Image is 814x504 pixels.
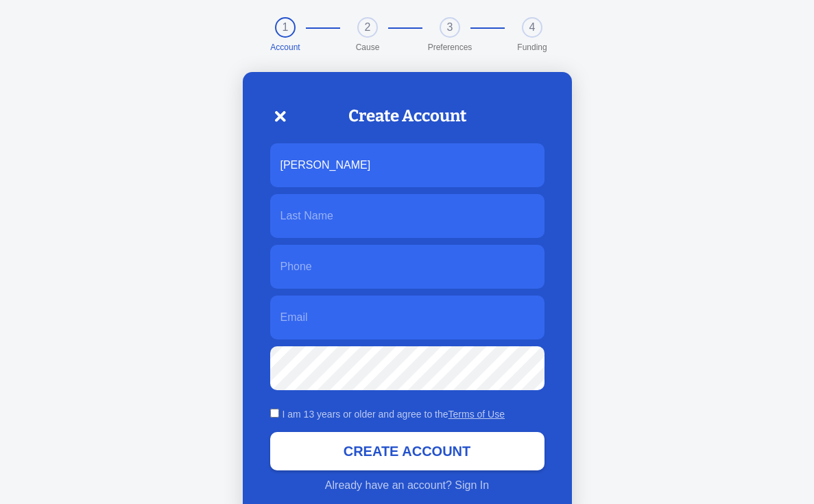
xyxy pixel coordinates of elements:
p: 2 [365,19,371,36]
input: I am 13 years or older and agree to theTerms of Use [270,409,279,418]
p: Cause [356,41,380,53]
button: Create Account [270,432,544,470]
p: 4 [529,19,536,36]
input: First Name [270,143,544,187]
p: Funding [517,41,547,53]
input: Last Name [270,194,544,238]
input: Email [270,296,544,339]
input: Phone [270,245,544,289]
a: Terms of Use [448,409,505,420]
div: Already have an account? Sign In [270,477,544,494]
p: Account [270,41,300,53]
p: 1 [283,19,289,36]
p: 3 [447,19,453,36]
label: I am 13 years or older and agree to the [270,397,544,432]
p: Preferences [428,41,472,53]
h2: Create Account [287,103,527,140]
